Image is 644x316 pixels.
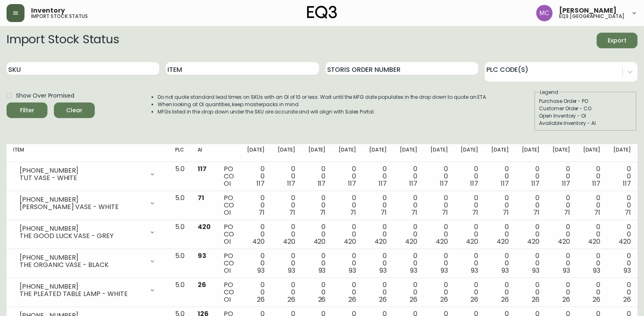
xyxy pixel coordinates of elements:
[20,203,144,211] div: [PERSON_NAME] VASE - WHITE
[344,237,356,246] span: 420
[224,252,234,274] div: PO CO
[224,165,234,187] div: PO CO
[536,5,553,21] img: 6dbdb61c5655a9a555815750a11666cc
[583,194,601,216] div: 0 0
[466,237,478,246] span: 420
[257,295,265,304] span: 26
[283,237,295,246] span: 420
[20,105,34,116] div: Filter
[287,179,295,188] span: 117
[256,179,265,188] span: 117
[485,144,515,162] th: [DATE]
[430,165,448,187] div: 0 0
[308,165,326,187] div: 0 0
[379,266,387,275] span: 93
[522,223,539,245] div: 0 0
[20,174,144,182] div: TUT VASE - WHITE
[393,144,424,162] th: [DATE]
[224,179,231,188] span: OI
[533,208,539,217] span: 71
[400,165,417,187] div: 0 0
[349,266,356,275] span: 93
[623,295,631,304] span: 26
[532,266,539,275] span: 93
[20,261,144,269] div: THE ORGANIC VASE - BLACK
[20,254,144,261] div: [PHONE_NUMBER]
[558,237,570,246] span: 420
[169,278,191,307] td: 5.0
[400,281,417,303] div: 0 0
[224,295,231,304] span: OI
[20,290,144,298] div: THE PLEATED TABLE LAMP - WHITE
[307,6,337,19] img: logo
[461,194,478,216] div: 0 0
[461,281,478,303] div: 0 0
[379,179,387,188] span: 117
[289,208,295,217] span: 71
[339,281,356,303] div: 0 0
[440,295,448,304] span: 26
[247,194,265,216] div: 0 0
[318,179,326,188] span: 117
[562,179,570,188] span: 117
[472,208,478,217] span: 71
[454,144,485,162] th: [DATE]
[594,208,600,217] span: 71
[319,266,326,275] span: 93
[613,223,631,245] div: 0 0
[461,252,478,274] div: 0 0
[224,194,234,216] div: PO CO
[369,281,387,303] div: 0 0
[553,281,570,303] div: 0 0
[583,223,601,245] div: 0 0
[430,281,448,303] div: 0 0
[400,194,417,216] div: 0 0
[410,266,417,275] span: 93
[624,266,631,275] span: 93
[613,252,631,274] div: 0 0
[198,164,207,174] span: 117
[592,179,600,188] span: 117
[436,237,448,246] span: 420
[553,165,570,187] div: 0 0
[348,179,356,188] span: 117
[158,108,488,116] li: MFGs listed in the drop down under the SKU are accurate and will align with Sales Portal.
[593,266,600,275] span: 93
[559,14,624,19] h5: eq3 [GEOGRAPHIC_DATA]
[278,194,295,216] div: 0 0
[20,225,144,232] div: [PHONE_NUMBER]
[503,208,509,217] span: 71
[522,194,539,216] div: 0 0
[470,295,478,304] span: 26
[379,295,387,304] span: 26
[60,105,88,116] span: Clear
[13,165,162,183] div: [PHONE_NUMBER]TUT VASE - WHITE
[411,208,417,217] span: 71
[531,179,539,188] span: 117
[7,102,47,118] button: Filter
[314,237,326,246] span: 420
[430,252,448,274] div: 0 0
[7,144,169,162] th: Item
[491,252,509,274] div: 0 0
[470,179,478,188] span: 117
[491,223,509,245] div: 0 0
[339,194,356,216] div: 0 0
[491,281,509,303] div: 0 0
[224,281,234,303] div: PO CO
[169,191,191,220] td: 5.0
[308,194,326,216] div: 0 0
[198,222,211,231] span: 420
[247,281,265,303] div: 0 0
[583,252,601,274] div: 0 0
[497,237,509,246] span: 420
[247,252,265,274] div: 0 0
[501,179,509,188] span: 117
[409,179,417,188] span: 117
[20,167,144,174] div: [PHONE_NUMBER]
[430,194,448,216] div: 0 0
[31,7,65,14] span: Inventory
[287,295,295,304] span: 26
[583,165,601,187] div: 0 0
[258,208,265,217] span: 71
